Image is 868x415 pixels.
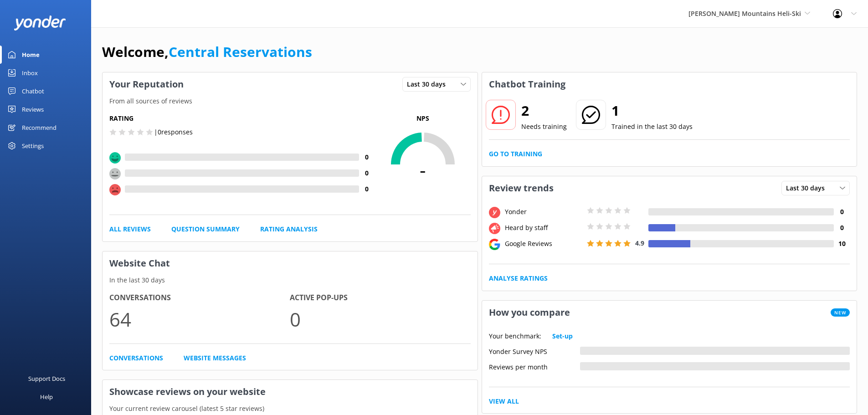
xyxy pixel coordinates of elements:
a: Question Summary [171,224,240,234]
h5: Rating [109,113,375,123]
span: Last 30 days [786,183,830,193]
p: Trained in the last 30 days [611,122,693,132]
a: Central Reservations [169,42,312,61]
p: 0 [290,304,470,334]
img: yonder-white-logo.png [14,15,66,31]
a: Set-up [552,331,573,341]
div: Reviews per month [489,362,580,370]
h2: 2 [521,100,567,122]
span: 4.9 [635,239,644,247]
h4: 0 [834,223,850,233]
h3: Review trends [482,176,560,200]
a: Analyse Ratings [489,273,548,283]
p: From all sources of reviews [103,96,478,106]
div: Yonder Survey NPS [489,347,580,355]
p: Your benchmark: [489,331,541,341]
div: Home [22,46,40,64]
a: Conversations [109,353,163,363]
div: Inbox [22,64,38,82]
div: Reviews [22,100,44,118]
a: Rating Analysis [260,224,318,234]
span: Last 30 days [407,79,451,89]
a: Website Messages [184,353,246,363]
h3: Showcase reviews on your website [103,380,478,404]
div: Google Reviews [503,239,585,249]
h4: 0 [834,207,850,217]
div: Heard by staff [503,223,585,233]
p: Needs training [521,122,567,132]
h4: 0 [359,152,375,162]
p: NPS [375,113,471,123]
span: New [831,308,850,317]
h3: Website Chat [103,251,478,275]
h3: How you compare [482,301,577,324]
h4: Conversations [109,292,290,304]
h1: Welcome, [102,41,312,63]
h3: Chatbot Training [482,72,572,96]
p: | 0 responses [154,127,193,137]
h4: 0 [359,168,375,178]
div: Recommend [22,118,56,137]
h3: Your Reputation [103,72,190,96]
h4: 10 [834,239,850,249]
h4: 0 [359,184,375,194]
h2: 1 [611,100,693,122]
p: 64 [109,304,290,334]
div: Settings [22,137,44,155]
p: Your current review carousel (latest 5 star reviews) [103,404,478,414]
a: View All [489,396,519,406]
h4: Active Pop-ups [290,292,470,304]
p: In the last 30 days [103,275,478,285]
div: Chatbot [22,82,44,100]
a: Go to Training [489,149,542,159]
div: Help [40,388,53,406]
div: Yonder [503,207,585,217]
a: All Reviews [109,224,151,234]
div: Support Docs [28,369,65,388]
span: [PERSON_NAME] Mountains Heli-Ski [688,9,801,18]
span: - [375,158,471,181]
